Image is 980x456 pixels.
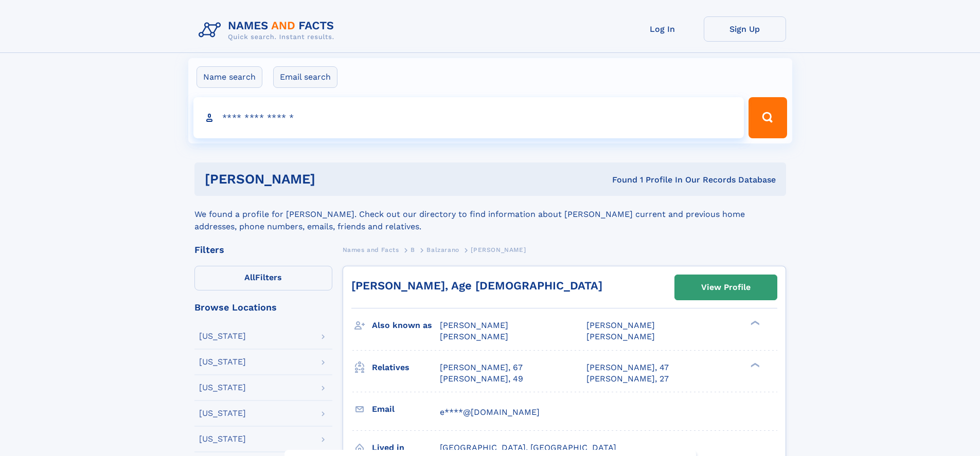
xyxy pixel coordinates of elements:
[199,332,246,340] div: [US_STATE]
[426,243,459,256] a: Balzarano
[586,320,655,330] span: [PERSON_NAME]
[194,245,332,254] div: Filters
[194,266,332,290] label: Filters
[411,243,415,256] a: B
[199,435,246,443] div: [US_STATE]
[675,275,777,300] a: View Profile
[440,332,508,341] span: [PERSON_NAME]
[197,66,262,88] label: Name search
[273,66,337,88] label: Email search
[351,279,602,292] a: [PERSON_NAME], Age [DEMOGRAPHIC_DATA]
[621,16,704,42] a: Log In
[440,320,508,330] span: [PERSON_NAME]
[586,362,669,373] a: [PERSON_NAME], 47
[704,16,786,42] a: Sign Up
[426,246,459,253] span: Balzarano
[440,362,523,373] a: [PERSON_NAME], 67
[343,243,399,256] a: Names and Facts
[411,246,415,253] span: B
[194,303,332,312] div: Browse Locations
[440,443,616,452] span: [GEOGRAPHIC_DATA], [GEOGRAPHIC_DATA]
[586,373,669,385] a: [PERSON_NAME], 27
[194,16,343,44] img: Logo Names and Facts
[205,173,464,186] h1: [PERSON_NAME]
[372,317,440,334] h3: Also known as
[194,196,786,233] div: We found a profile for [PERSON_NAME]. Check out our directory to find information about [PERSON_N...
[199,384,246,392] div: [US_STATE]
[193,97,744,138] input: search input
[748,320,760,326] div: ❯
[586,332,655,341] span: [PERSON_NAME]
[199,358,246,366] div: [US_STATE]
[372,400,440,418] h3: Email
[199,409,246,417] div: [US_STATE]
[471,246,526,253] span: [PERSON_NAME]
[701,276,751,299] div: View Profile
[464,174,776,186] div: Found 1 Profile In Our Records Database
[244,272,255,282] span: All
[372,359,440,376] h3: Relatives
[749,97,787,138] button: Search Button
[440,373,523,385] a: [PERSON_NAME], 49
[748,361,760,368] div: ❯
